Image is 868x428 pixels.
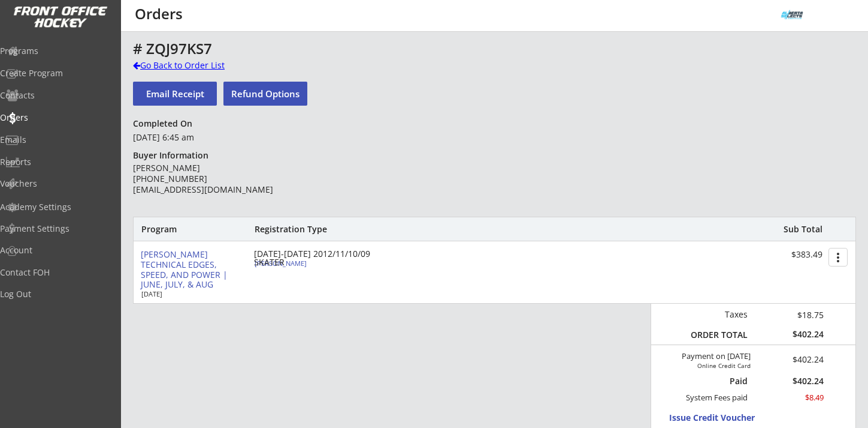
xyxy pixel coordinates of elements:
div: System Fees paid [675,393,748,403]
div: [DATE] 6:45 am [133,131,306,143]
div: $8.49 [756,393,824,403]
div: Payment on [DATE] [655,352,751,361]
div: $402.24 [766,355,824,364]
div: Sub Total [770,224,822,235]
button: Issue Credit Voucher [669,409,780,426]
div: Taxes [685,309,748,320]
div: Paid [692,376,748,387]
div: Buyer Information [133,150,214,161]
div: ORDER TOTAL [685,330,748,340]
div: Program [141,224,206,235]
div: Registration Type [255,224,392,235]
button: Email Receipt [133,82,217,106]
div: Online Credit Card [683,362,751,369]
div: Completed On [133,118,198,129]
button: Refund Options [223,82,307,106]
div: $402.24 [756,329,824,340]
div: $383.49 [748,250,822,260]
div: [PERSON_NAME] TECHNICAL EDGES, SPEED, AND POWER | JUNE, JULY, & AUG [141,250,244,290]
div: # ZQJ97KS7 [133,41,707,56]
div: Go Back to Order List [133,59,256,71]
div: [PERSON_NAME] [PHONE_NUMBER] [EMAIL_ADDRESS][DOMAIN_NAME] [133,163,306,196]
div: $18.75 [756,309,824,321]
div: [DATE] [141,291,237,297]
button: more_vert [828,248,848,267]
div: $402.24 [756,377,824,385]
div: [DATE]-[DATE] 2012/11/10/09 SKATER [254,250,392,267]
